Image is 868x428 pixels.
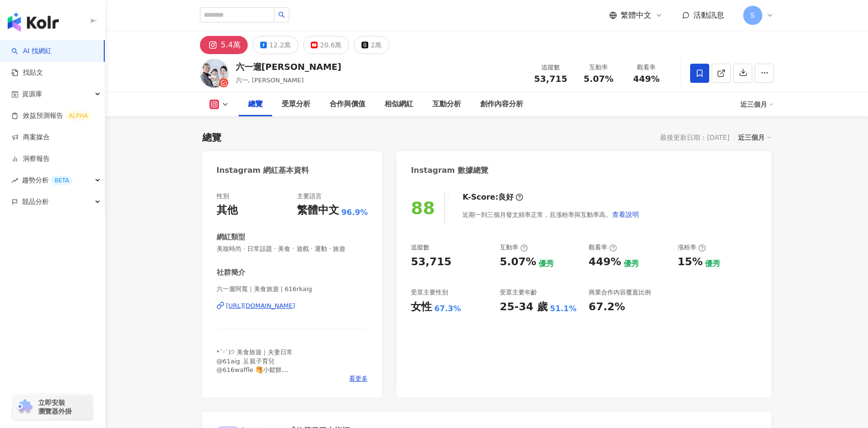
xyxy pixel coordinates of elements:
a: 洞察報告 [11,154,50,164]
div: 總覽 [202,131,221,144]
button: 12.2萬 [253,36,298,54]
img: KOL Avatar [200,59,229,88]
div: 51.1% [550,304,577,314]
div: 受眾主要性別 [411,288,448,297]
div: 主要語言 [297,192,322,201]
span: 六一, [PERSON_NAME] [236,77,304,84]
span: rise [11,177,18,184]
div: 20.6萬 [320,38,341,52]
span: 449% [633,74,660,84]
div: 受眾分析 [282,99,310,110]
a: [URL][DOMAIN_NAME] [217,302,368,310]
div: 2萬 [371,38,382,52]
div: 5.4萬 [221,38,241,52]
img: chrome extension [15,399,34,415]
div: 互動分析 [432,99,461,110]
a: chrome extension立即安裝 瀏覽器外掛 [12,394,93,420]
span: *ˊᵕˋ)੭ 美食旅遊｜夫妻日常 @61aig 🐰親子育兒 @616waffle 🥞小鬆餅 🪶[EMAIL_ADDRESS][DOMAIN_NAME] [217,349,333,382]
div: 25-34 歲 [500,300,548,315]
div: 性別 [217,192,229,201]
div: 漲粉率 [678,243,706,252]
div: Instagram 數據總覽 [411,165,488,176]
div: 互動率 [500,243,528,252]
span: 53,715 [534,74,567,84]
span: 資源庫 [22,83,42,105]
div: 良好 [498,192,514,203]
div: 其他 [217,203,238,218]
a: 找貼文 [11,68,43,78]
button: 查看說明 [612,205,639,224]
button: 20.6萬 [303,36,349,54]
a: searchAI 找網紅 [11,46,52,56]
div: 5.07% [500,255,536,270]
span: 立即安裝 瀏覽器外掛 [38,398,72,416]
div: 優秀 [705,259,720,269]
div: 最後更新日期：[DATE] [660,134,729,141]
span: search [278,11,285,18]
span: 美妝時尚 · 日常話題 · 美食 · 遊戲 · 運動 · 旅遊 [217,245,368,253]
a: 效益預測報告ALPHA [11,111,91,121]
div: 觀看率 [589,243,617,252]
div: 繁體中文 [297,203,339,218]
div: 受眾主要年齡 [500,288,537,297]
div: 相似網紅 [385,99,413,110]
span: 六一遛阿寬｜美食旅遊 | 616rkaig [217,285,368,293]
div: [URL][DOMAIN_NAME] [226,302,296,310]
div: 88 [411,198,435,218]
span: 96.9% [341,207,368,218]
div: 15% [678,255,703,270]
span: 繁體中文 [621,10,651,21]
div: 優秀 [624,259,639,269]
span: S [750,10,755,21]
span: 活動訊息 [693,11,724,20]
div: 社群簡介 [217,268,245,278]
div: 創作內容分析 [480,99,523,110]
div: K-Score : [462,192,523,203]
div: 六一遛[PERSON_NAME] [236,61,341,73]
div: 合作與價值 [330,99,365,110]
div: 優秀 [538,259,554,269]
div: 12.2萬 [269,38,291,52]
div: 觀看率 [628,63,665,72]
div: 近三個月 [740,97,774,112]
div: Instagram 網紅基本資料 [217,165,309,176]
div: 追蹤數 [533,63,569,72]
div: 總覽 [248,99,263,110]
div: BETA [51,176,73,185]
div: 追蹤數 [411,243,429,252]
span: 競品分析 [22,191,49,213]
div: 449% [589,255,621,270]
span: 趨勢分析 [22,169,73,191]
div: 67.2% [589,300,625,315]
div: 近三個月 [738,131,771,144]
div: 女性 [411,300,432,315]
a: 商案媒合 [11,133,50,142]
button: 5.4萬 [200,36,248,54]
span: 5.07% [583,74,613,84]
div: 53,715 [411,255,451,270]
img: logo [8,12,59,32]
span: 看更多 [349,374,368,383]
button: 2萬 [354,36,389,54]
div: 近期一到三個月發文頻率正常，且漲粉率與互動率高。 [462,205,639,224]
span: 查看說明 [612,211,639,218]
div: 67.3% [434,304,461,314]
div: 商業合作內容覆蓋比例 [589,288,651,297]
div: 互動率 [581,63,617,72]
div: 網紅類型 [217,232,245,242]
